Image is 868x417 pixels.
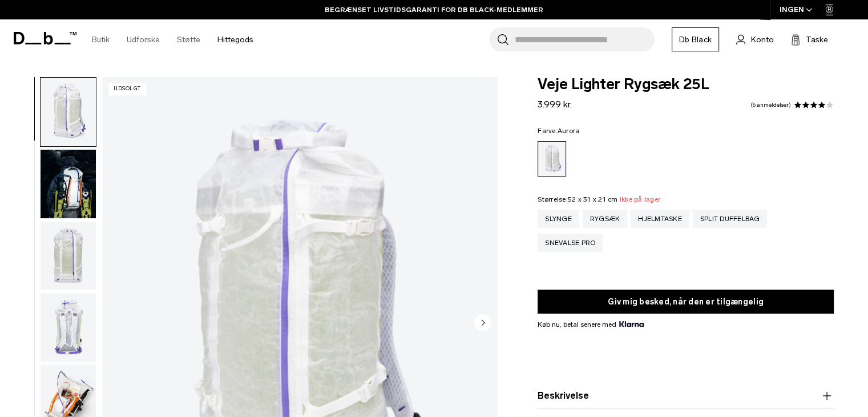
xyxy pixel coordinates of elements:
font: 52 x 31 x 21 cm [568,195,618,203]
font: Udforske [127,35,160,45]
font: Ikke på lager [620,195,660,203]
a: Butik [92,19,110,60]
img: Vej_Lette_Rygsæk_25L_2.png [41,222,96,290]
img: {"højde" => 20, "alt" => "Klarna"} [619,321,644,327]
a: Hjelmtaske [631,210,689,228]
font: Størrelse: [538,195,568,203]
font: Udsolgt [114,85,141,92]
font: Hittegods [217,35,253,45]
img: Vej_Lette_Rygsæk_25L_3.png [41,293,96,362]
a: Db Black [672,27,719,51]
a: Konto [736,33,774,46]
button: Giv mig besked, når den er tilgængelig [538,290,834,314]
font: INGEN [780,5,804,14]
a: Udforske [127,19,160,60]
button: Vej_Lette_Rygsæk_25L_3.png [40,292,96,362]
font: Beskrivelse [538,390,589,401]
button: Vej_Lette_Rygsæk_25L_2.png [40,221,96,291]
button: Beskrivelse [538,389,834,403]
a: Slynge [538,210,579,228]
font: Butik [92,35,110,45]
font: Farve: [538,127,558,135]
font: Taske [806,35,828,45]
font: BEGRÆNSET LIVSTIDSGARANTI FOR DB BLACK-MEDLEMMER [325,6,543,14]
button: Taske [791,33,828,46]
a: Hittegods [217,19,253,60]
img: Vej_Lette_Rygsæk_25L_Livsstil_ny.png [41,150,96,218]
font: Køb nu, betal senere med [538,320,616,328]
img: Vej_Lette_Rygsæk_25L_1.png [41,78,96,146]
font: 6 anmeldelser [753,102,789,109]
font: Aurora [558,127,580,135]
a: Rygsæk [583,210,628,228]
a: 6 anmeldelser [750,102,791,108]
font: Giv mig besked, når den er tilgængelig [608,297,764,307]
a: Aurora [538,141,566,177]
font: Db Black [679,35,712,45]
nav: Hovednavigation [83,19,262,60]
a: Snevalse Pro [538,234,603,252]
a: Split Duffelbag [693,210,768,228]
a: Støtte [177,19,200,60]
font: Støtte [177,35,200,45]
button: Vej_Lette_Rygsæk_25L_1.png [40,77,96,147]
font: 3.999 kr. [538,99,572,110]
font: Konto [751,35,774,45]
button: Vej_Lette_Rygsæk_25L_Livsstil_ny.png [40,149,96,219]
font: Veje Lighter Rygsæk 25L [538,75,709,93]
button: Næste slide [474,314,491,333]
